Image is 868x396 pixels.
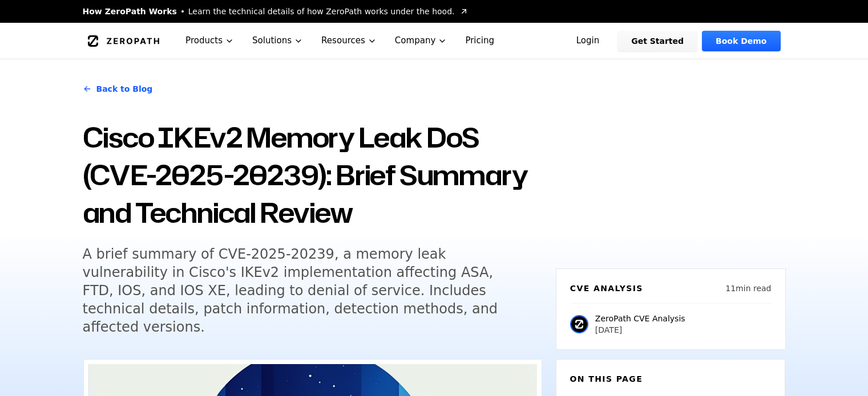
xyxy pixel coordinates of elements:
[570,315,588,333] img: ZeroPath CVE Analysis
[83,6,469,17] a: How ZeroPath WorksLearn the technical details of how ZeroPath works under the hood.
[595,324,685,336] p: [DATE]
[563,31,613,51] a: Login
[176,23,243,59] button: Products
[456,23,503,59] a: Pricing
[188,6,455,17] span: Learn the technical details of how ZeroPath works under the hood.
[570,283,643,294] h6: CVE Analysis
[570,373,771,385] h6: On this page
[83,6,177,17] span: How ZeroPath Works
[617,31,697,51] a: Get Started
[595,313,685,324] p: ZeroPath CVE Analysis
[69,23,800,59] nav: Global
[386,23,457,59] button: Company
[243,23,312,59] button: Solutions
[83,119,542,231] h1: Cisco IKEv2 Memory Leak DoS (CVE-2025-20239): Brief Summary and Technical Review
[312,23,386,59] button: Resources
[702,31,780,51] a: Book Demo
[83,73,153,105] a: Back to Blog
[725,283,771,294] p: 11 min read
[83,245,521,336] h5: A brief summary of CVE-2025-20239, a memory leak vulnerability in Cisco's IKEv2 implementation af...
